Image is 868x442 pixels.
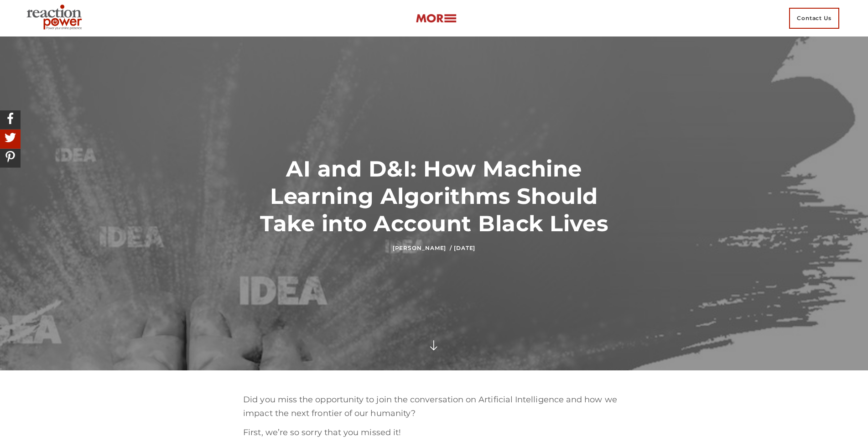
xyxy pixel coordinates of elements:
p: Did you miss the opportunity to join the conversation on Artificial Intelligence and how we impac... [243,393,625,420]
img: Share On Twitter [2,130,18,146]
time: [DATE] [454,244,475,251]
span: Contact Us [789,8,839,29]
img: Share On Facebook [2,110,18,126]
img: Executive Branding | Personal Branding Agency [23,2,89,35]
h1: AI and D&I: How Machine Learning Algorithms Should Take into Account Black Lives [243,155,625,237]
a: [PERSON_NAME] / [393,244,452,251]
img: more-btn.png [416,13,457,24]
img: Share On Pinterest [2,149,18,165]
p: First, we’re so sorry that you missed it! [243,426,625,440]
